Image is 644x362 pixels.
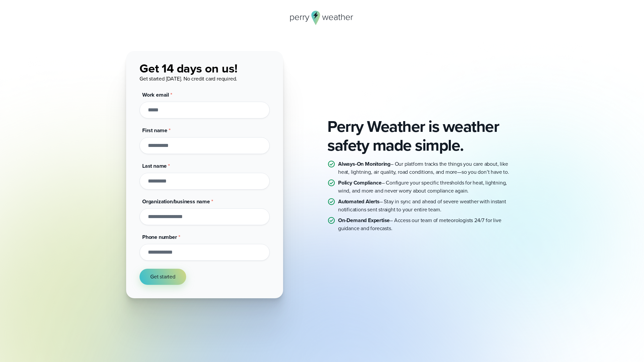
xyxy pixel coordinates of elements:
[338,216,518,232] p: – Access our team of meteorologists 24/7 for live guidance and forecasts.
[338,198,518,214] p: – Stay in sync and ahead of severe weather with instant notifications sent straight to your entir...
[142,233,177,241] span: Phone number
[338,179,382,187] strong: Policy Compliance
[338,160,518,176] p: – Our platform tracks the things you care about, like heat, lightning, air quality, road conditio...
[338,216,390,224] strong: On-Demand Expertise
[142,91,169,99] span: Work email
[140,269,186,285] button: Get started
[140,75,237,83] span: Get started [DATE]. No credit card required.
[142,198,210,205] span: Organization/business name
[338,160,390,168] strong: Always-On Monitoring
[150,273,175,281] span: Get started
[338,198,380,205] strong: Automated Alerts
[327,117,518,155] h2: Perry Weather is weather safety made simple.
[338,179,518,195] p: – Configure your specific thresholds for heat, lightning, wind, and more and never worry about co...
[140,59,237,77] span: Get 14 days on us!
[142,126,167,134] span: First name
[142,162,167,170] span: Last name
